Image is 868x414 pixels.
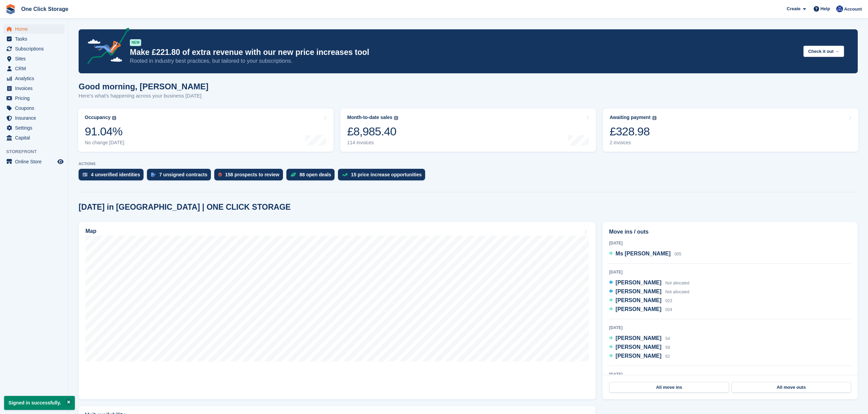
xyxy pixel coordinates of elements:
div: 91.04% [85,124,124,138]
a: Awaiting payment £328.98 2 invoices [603,108,858,152]
div: NEW [130,39,141,46]
div: [DATE] [609,269,851,275]
img: price_increase_opportunities-93ffe204e8149a01c8c9dc8f82e8f89637d9d84a8eef4429ea346261dce0b2c0.svg [342,173,348,176]
span: Storefront [6,148,68,155]
div: Month-to-date sales [347,115,392,120]
a: menu [3,93,65,103]
p: Rooted in industry best practices, but tailored to your subscriptions. [130,57,798,65]
div: Awaiting payment [610,115,651,120]
span: Pricing [15,93,56,103]
a: Month-to-date sales £8,985.40 114 invoices [340,108,596,152]
p: Signed in successfully. [4,396,75,410]
a: [PERSON_NAME] Not allocated [609,287,689,296]
a: 15 price increase opportunities [338,169,429,184]
span: Home [15,24,56,34]
img: icon-info-grey-7440780725fd019a000dd9b08b2336e03edf1995a4989e88bcd33f0948082b44.svg [112,116,116,120]
a: [PERSON_NAME] 023 [609,296,672,305]
img: contract_signature_icon-13c848040528278c33f63329250d36e43548de30e8caae1d1a13099fd9432cc5.svg [151,173,156,177]
p: ACTIONS [79,162,858,166]
img: verify_identity-adf6edd0f0f0b5bbfe63781bf79b02c33cf7c696d77639b501bdc392416b5a36.svg [83,173,87,177]
img: icon-info-grey-7440780725fd019a000dd9b08b2336e03edf1995a4989e88bcd33f0948082b44.svg [652,116,656,120]
span: Subscriptions [15,44,56,54]
div: 2 invoices [610,140,656,146]
div: [DATE] [609,325,851,331]
img: deal-1b604bf984904fb50ccaf53a9ad4b4a5d6e5aea283cecdc64d6e3604feb123c2.svg [290,172,296,177]
a: All move outs [732,382,851,393]
div: £328.98 [610,124,656,138]
div: Occupancy [85,115,110,120]
a: 88 open deals [286,169,338,184]
span: Ms [PERSON_NAME] [615,251,670,256]
span: CRM [15,64,56,73]
span: Coupons [15,103,56,113]
span: [PERSON_NAME] [615,335,661,341]
div: 114 invoices [347,140,398,146]
span: 62 [665,354,670,359]
img: stora-icon-8386f47178a22dfd0bd8f6a31ec36ba5ce8667c1dd55bd0f319d3a0aa187defe.svg [5,4,16,14]
span: Not allocated [665,281,689,285]
span: Insurance [15,113,56,123]
a: menu [3,24,65,34]
span: [PERSON_NAME] [615,280,661,285]
a: menu [3,44,65,54]
a: 158 prospects to review [214,169,286,184]
div: 88 open deals [300,172,331,177]
a: menu [3,84,65,93]
a: Map [79,222,596,399]
a: One Click Storage [18,3,71,15]
h1: Good morning, [PERSON_NAME] [79,82,208,91]
a: menu [3,113,65,123]
div: £8,985.40 [347,124,398,138]
img: price-adjustments-announcement-icon-8257ccfd72463d97f412b2fc003d46551f7dbcb40ab6d574587a9cd5c0d94... [82,28,130,66]
span: Settings [15,123,56,133]
span: 59 [665,345,670,350]
a: menu [3,34,65,44]
h2: [DATE] in [GEOGRAPHIC_DATA] | ONE CLICK STORAGE [79,203,291,212]
a: [PERSON_NAME] 54 [609,334,670,343]
a: 7 unsigned contracts [147,169,214,184]
a: Occupancy 91.04% No change [DATE] [78,108,334,152]
div: 7 unsigned contracts [159,172,207,177]
h2: Map [85,228,96,234]
span: Sites [15,54,56,63]
a: menu [3,74,65,83]
img: Thomas [836,5,843,12]
span: [PERSON_NAME] [615,344,661,350]
p: Here's what's happening across your business [DATE] [79,92,208,100]
span: [PERSON_NAME] [615,353,661,359]
span: 024 [665,307,672,312]
span: Capital [15,133,56,143]
a: All move ins [609,382,729,393]
a: 4 unverified identities [79,169,147,184]
div: [DATE] [609,371,851,378]
h2: Move ins / outs [609,228,851,236]
div: No change [DATE] [85,140,124,146]
span: [PERSON_NAME] [615,306,661,312]
p: Make £221.80 of extra revenue with our new price increases tool [130,47,798,57]
div: 158 prospects to review [225,172,280,177]
img: prospect-51fa495bee0391a8d652442698ab0144808aea92771e9ea1ae160a38d050c398.svg [218,173,222,177]
a: menu [3,103,65,113]
span: Help [820,5,830,12]
button: Check it out → [803,46,844,57]
span: Online Store [15,157,56,166]
span: Create [787,5,800,12]
span: Not allocated [665,290,689,294]
img: icon-info-grey-7440780725fd019a000dd9b08b2336e03edf1995a4989e88bcd33f0948082b44.svg [394,116,398,120]
a: menu [3,133,65,143]
a: Ms [PERSON_NAME] 005 [609,250,681,258]
a: menu [3,54,65,63]
span: 023 [665,298,672,303]
a: menu [3,123,65,133]
div: [DATE] [609,240,851,246]
a: menu [3,157,65,166]
span: Tasks [15,34,56,44]
a: [PERSON_NAME] 62 [609,352,670,361]
span: Analytics [15,74,56,83]
a: [PERSON_NAME] 024 [609,305,672,314]
span: Account [844,6,862,13]
span: Invoices [15,84,56,93]
a: menu [3,64,65,73]
a: [PERSON_NAME] Not allocated [609,279,689,287]
span: 54 [665,336,670,341]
